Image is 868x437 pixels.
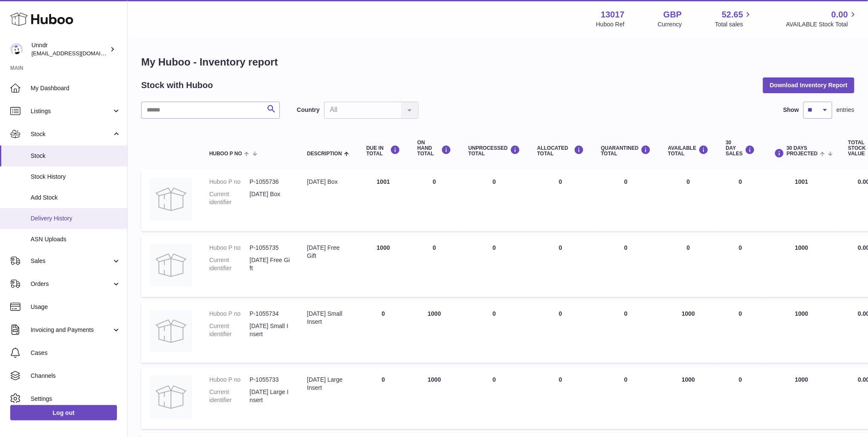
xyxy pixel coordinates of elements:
[250,376,290,384] dd: P-1055733
[209,244,250,252] dt: Huboo P no
[409,301,460,363] td: 1000
[409,169,460,231] td: 0
[624,178,628,185] span: 0
[150,178,192,220] img: product image
[660,235,717,297] td: 0
[31,50,125,57] span: [EMAIL_ADDRESS][DOMAIN_NAME]
[141,55,854,69] h1: My Huboo - Inventory report
[209,376,250,384] dt: Huboo P no
[358,169,409,231] td: 1001
[250,388,290,404] dd: [DATE] Large Insert
[831,9,848,20] span: 0.00
[10,43,23,56] img: sofiapanwar@gmail.com
[763,77,854,93] button: Download Inventory Report
[31,372,121,380] span: Channels
[722,9,743,20] span: 52.65
[31,194,121,202] span: Add Stock
[715,20,753,29] span: Total sales
[663,9,682,20] strong: GBP
[366,145,400,157] div: DUE IN TOTAL
[537,145,584,157] div: ALLOCATED Total
[660,301,717,363] td: 1000
[31,395,121,403] span: Settings
[717,301,764,363] td: 0
[307,151,342,157] span: Description
[848,140,866,157] span: Total stock value
[250,244,290,252] dd: P-1055735
[209,310,250,318] dt: Huboo P no
[209,322,250,338] dt: Current identifier
[150,244,192,286] img: product image
[529,301,592,363] td: 0
[250,256,290,272] dd: [DATE] Free Gift
[726,140,755,157] div: 30 DAY SALES
[209,178,250,186] dt: Huboo P no
[31,280,112,288] span: Orders
[596,20,625,29] div: Huboo Ref
[31,130,112,138] span: Stock
[358,301,409,363] td: 0
[658,20,682,29] div: Currency
[601,145,651,157] div: QUARANTINED Total
[624,244,628,251] span: 0
[409,235,460,297] td: 0
[209,388,250,404] dt: Current identifier
[250,310,290,318] dd: P-1055734
[358,367,409,429] td: 0
[31,84,121,92] span: My Dashboard
[529,169,592,231] td: 0
[307,376,349,392] div: [DATE] Large Insert
[31,303,121,311] span: Usage
[250,178,290,186] dd: P-1055736
[783,106,799,114] label: Show
[150,310,192,352] img: product image
[460,169,529,231] td: 0
[250,190,290,206] dd: [DATE] Box
[624,310,628,317] span: 0
[460,367,529,429] td: 0
[764,235,840,297] td: 1000
[209,151,242,157] span: Huboo P no
[209,256,250,272] dt: Current identifier
[141,80,213,91] h2: Stock with Huboo
[250,322,290,338] dd: [DATE] Small Insert
[460,235,529,297] td: 0
[529,235,592,297] td: 0
[837,106,854,114] span: entries
[764,301,840,363] td: 1000
[660,169,717,231] td: 0
[717,169,764,231] td: 0
[31,235,121,243] span: ASN Uploads
[307,244,349,260] div: [DATE] Free Gift
[715,9,753,29] a: 52.65 Total sales
[31,41,108,57] div: Unndr
[417,140,451,157] div: ON HAND Total
[150,376,192,418] img: product image
[307,310,349,326] div: [DATE] Small Insert
[787,146,818,157] span: 30 DAYS PROJECTED
[764,169,840,231] td: 1001
[10,405,117,420] a: Log out
[764,367,840,429] td: 1000
[660,367,717,429] td: 1000
[31,349,121,357] span: Cases
[307,178,349,186] div: [DATE] Box
[31,152,121,160] span: Stock
[601,9,625,20] strong: 13017
[529,367,592,429] td: 0
[31,173,121,181] span: Stock History
[209,190,250,206] dt: Current identifier
[409,367,460,429] td: 1000
[358,235,409,297] td: 1000
[460,301,529,363] td: 0
[717,235,764,297] td: 0
[31,107,112,115] span: Listings
[468,145,520,157] div: UNPROCESSED Total
[31,326,112,334] span: Invoicing and Payments
[786,20,858,29] span: AVAILABLE Stock Total
[668,145,709,157] div: AVAILABLE Total
[786,9,858,29] a: 0.00 AVAILABLE Stock Total
[717,367,764,429] td: 0
[297,106,320,114] label: Country
[31,257,112,265] span: Sales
